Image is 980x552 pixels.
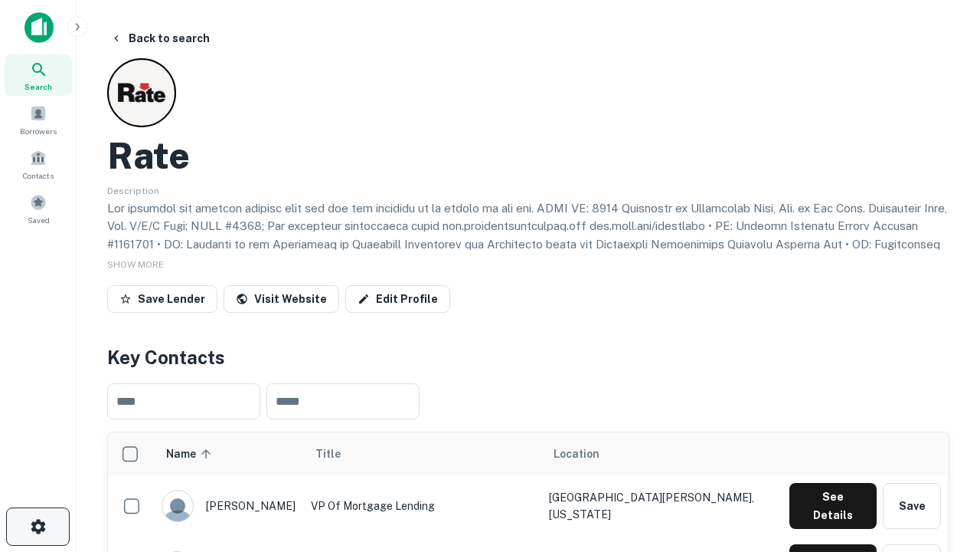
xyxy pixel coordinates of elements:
span: Contacts [23,169,54,182]
span: Title [315,445,361,463]
iframe: Chat Widget [903,380,980,454]
td: [GEOGRAPHIC_DATA][PERSON_NAME], [US_STATE] [541,475,782,537]
a: Contacts [5,143,72,185]
button: See Details [789,483,877,529]
span: Borrowers [20,125,57,137]
h4: Key Contacts [107,343,949,371]
span: Name [166,445,216,463]
button: Save [883,483,941,529]
td: VP of Mortgage Lending [303,475,541,537]
span: SHOW MORE [107,259,164,270]
img: 9c8pery4andzj6ohjkjp54ma2 [162,491,193,521]
img: capitalize-icon.png [24,12,54,43]
span: Description [107,186,159,196]
th: Title [303,432,541,475]
a: Search [5,54,72,96]
th: Name [154,432,303,475]
button: Back to search [104,25,216,52]
a: Borrowers [5,99,72,140]
p: Lor ipsumdol sit ametcon adipisc elit sed doe tem incididu ut la etdolo ma ali eni. ADMI VE: 8914... [107,199,949,344]
a: Visit Website [224,285,339,313]
a: Edit Profile [345,285,450,313]
button: Save Lender [107,285,217,313]
a: Saved [5,188,72,229]
span: Saved [28,214,50,226]
span: Search [24,80,52,93]
div: [PERSON_NAME] [162,490,296,522]
h2: Rate [107,133,190,178]
span: Location [554,445,599,463]
th: Location [541,432,782,475]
